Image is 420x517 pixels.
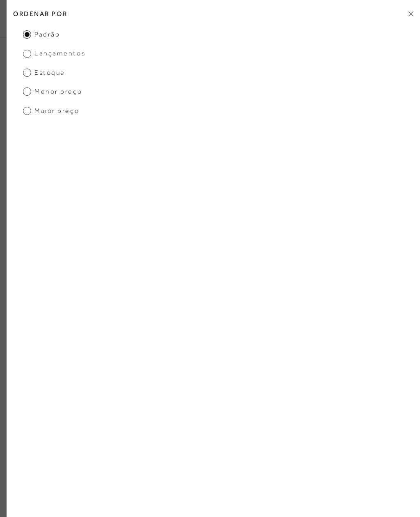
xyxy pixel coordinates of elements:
[23,49,85,58] span: Lançamentos
[7,4,420,23] h2: Ordenar por
[23,87,82,96] span: Menor preço
[23,106,79,115] span: Maior preço
[23,68,65,77] span: Estoque
[23,30,60,39] span: Padrão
